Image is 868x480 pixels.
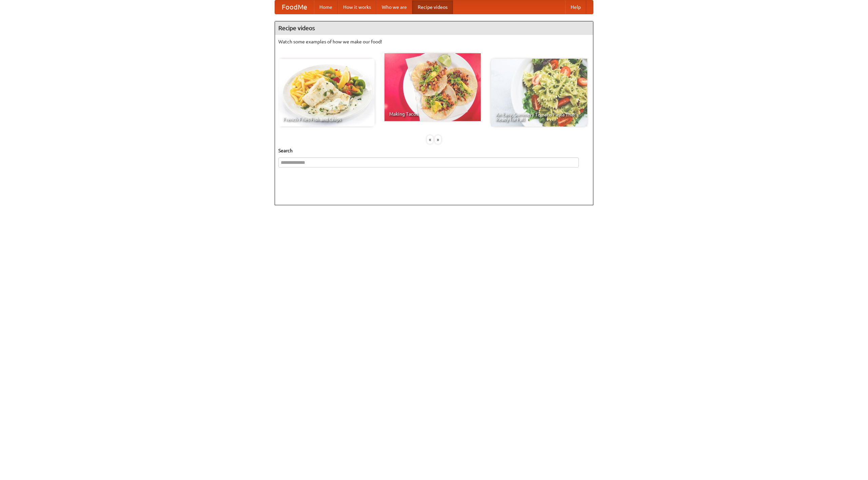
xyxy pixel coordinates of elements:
[278,38,590,45] p: Watch some examples of how we make our food!
[283,117,370,122] span: French Fries Fish and Chips
[338,0,376,14] a: How it works
[278,59,375,127] a: French Fries Fish and Chips
[384,53,481,121] a: Making Tacos
[496,112,583,122] span: An Easy, Summery Tomato Pasta That's Ready for Fall
[491,59,587,127] a: An Easy, Summery Tomato Pasta That's Ready for Fall
[278,147,590,154] h5: Search
[314,0,338,14] a: Home
[275,0,314,14] a: FoodMe
[435,135,441,144] div: »
[275,21,593,35] h4: Recipe videos
[565,0,586,14] a: Help
[389,112,476,116] span: Making Tacos
[427,135,433,144] div: «
[412,0,453,14] a: Recipe videos
[376,0,412,14] a: Who we are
